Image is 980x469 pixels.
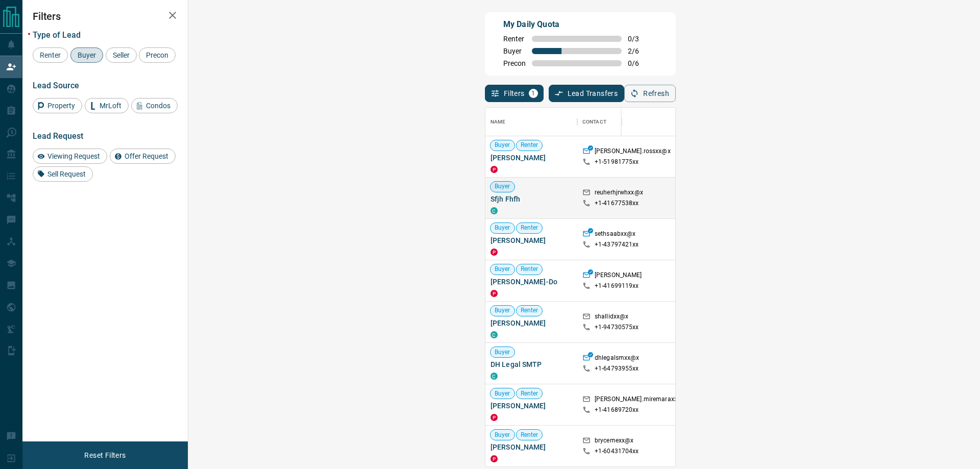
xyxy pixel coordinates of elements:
span: Renter [517,431,543,439]
div: Condos [131,98,178,113]
div: Contact [577,108,659,136]
button: Reset Filters [78,447,132,464]
span: Buyer [491,265,514,274]
p: sethsaabxx@x [595,230,636,240]
span: Buyer [491,348,514,357]
div: property.ca [491,290,498,297]
span: Renter [36,51,64,59]
span: Viewing Request [44,152,104,160]
span: 0 / 3 [628,35,650,43]
div: Name [491,108,506,136]
p: reuherhjrwhxx@x [595,188,643,199]
p: +1- 64793955xx [595,364,639,373]
span: Type of Lead [33,30,81,40]
div: Viewing Request [33,149,107,164]
div: condos.ca [491,331,498,338]
span: Renter [517,389,543,398]
button: Filters1 [485,85,544,102]
p: [PERSON_NAME] [595,271,642,282]
div: Precon [139,47,176,63]
div: condos.ca [491,373,498,380]
p: +1- 51981775xx [595,158,639,166]
span: Lead Source [33,81,79,90]
button: Lead Transfers [549,85,625,102]
span: Buyer [74,51,100,59]
h2: Filters [33,10,178,22]
span: Condos [142,102,174,110]
span: Buyer [491,182,514,191]
p: +1- 41699119xx [595,282,639,290]
span: [PERSON_NAME] [491,442,572,452]
span: Renter [503,35,526,43]
p: +1- 43797421xx [595,240,639,249]
p: brycemexx@x [595,436,633,447]
span: Buyer [491,141,514,150]
span: Lead Request [33,131,83,141]
div: Buyer [70,47,103,63]
div: property.ca [491,414,498,421]
span: Sell Request [44,170,89,178]
span: Buyer [503,47,526,55]
span: Property [44,102,79,110]
div: property.ca [491,249,498,256]
p: +1- 60431704xx [595,447,639,456]
span: 0 / 6 [628,59,650,67]
p: [PERSON_NAME].miremaraxx@x [595,395,686,406]
button: Refresh [624,85,676,102]
div: Property [33,98,82,113]
span: Renter [517,265,543,274]
p: My Daily Quota [503,18,650,31]
p: [PERSON_NAME].rossxx@x [595,147,671,158]
div: Sell Request [33,166,93,182]
span: Buyer [491,431,514,439]
span: Buyer [491,306,514,315]
div: Offer Request [110,149,176,164]
p: +1- 41689720xx [595,406,639,414]
p: shallidxx@x [595,312,628,323]
span: Seller [109,51,133,59]
span: Buyer [491,224,514,232]
span: [PERSON_NAME] [491,318,572,328]
span: [PERSON_NAME] [491,153,572,163]
div: Name [485,108,577,136]
span: [PERSON_NAME]-Do [491,277,572,287]
span: MrLoft [96,102,125,110]
div: Contact [582,108,606,136]
span: [PERSON_NAME] [491,401,572,411]
span: Precon [142,51,172,59]
span: Renter [517,141,543,150]
span: [PERSON_NAME] [491,235,572,245]
p: dhlegalsmxx@x [595,354,640,364]
div: Seller [106,47,137,63]
span: Precon [503,59,526,67]
span: Renter [517,306,543,315]
div: MrLoft [85,98,129,113]
span: 1 [530,90,537,97]
span: Buyer [491,389,514,398]
p: +1- 94730575xx [595,323,639,332]
div: property.ca [491,455,498,462]
span: Renter [517,224,543,232]
span: Sfjh Fhfh [491,194,572,204]
span: DH Legal SMTP [491,359,572,369]
div: condos.ca [491,207,498,214]
span: Offer Request [121,152,172,160]
span: 2 / 6 [628,47,650,55]
div: property.ca [491,166,498,173]
div: Renter [33,47,68,63]
p: +1- 41677538xx [595,199,639,208]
